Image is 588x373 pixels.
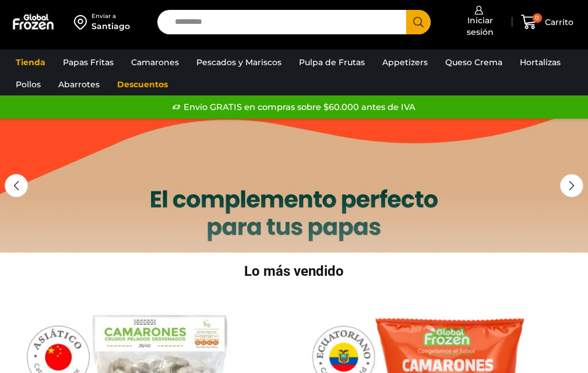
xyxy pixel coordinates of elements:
[125,51,185,73] a: Camarones
[52,73,105,95] a: Abarrotes
[10,51,51,73] a: Tienda
[91,20,130,32] div: Santiago
[451,15,506,38] span: Iniciar sesión
[74,12,91,32] img: address-field-icon.svg
[406,10,431,34] button: Search button
[439,51,508,73] a: Queso Crema
[91,12,130,20] div: Enviar a
[376,51,434,73] a: Appetizers
[293,51,371,73] a: Pulpa de Frutas
[518,8,576,35] a: 0 Carrito
[514,51,566,73] a: Hortalizas
[191,51,287,73] a: Pescados y Mariscos
[111,73,174,95] a: Descuentos
[10,73,47,95] a: Pollos
[57,51,119,73] a: Papas Fritas
[542,16,573,28] span: Carrito
[533,13,542,23] span: 0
